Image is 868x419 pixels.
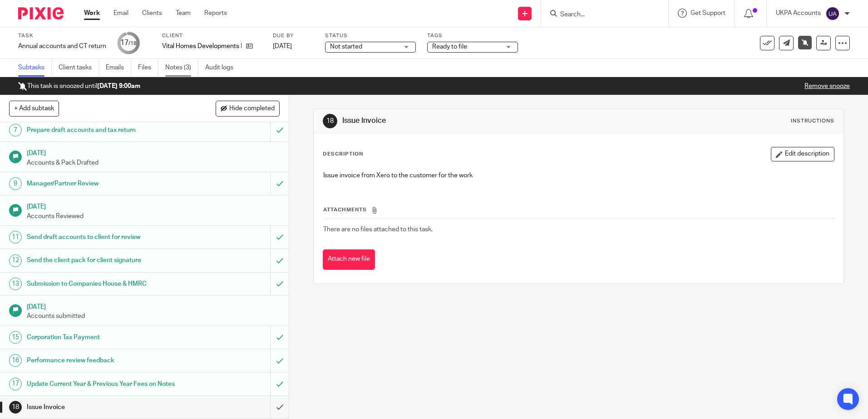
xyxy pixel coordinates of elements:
[113,9,128,18] a: Email
[9,401,22,414] div: 18
[27,146,280,158] h1: [DATE]
[9,177,22,190] div: 9
[27,377,183,391] h1: Update Current Year & Previous Year Fees on Notes
[18,32,106,39] label: Task
[791,117,834,125] div: Instructions
[176,9,191,18] a: Team
[216,101,280,116] button: Hide completed
[59,59,99,77] a: Client tasks
[771,147,834,161] button: Edit description
[323,171,833,180] p: Issue invoice from Xero to the customer for the work
[165,59,198,77] a: Notes (3)
[9,231,22,244] div: 11
[162,32,261,39] label: Client
[18,59,52,77] a: Subtasks
[427,32,518,39] label: Tags
[323,114,337,128] div: 18
[690,10,725,16] span: Get Support
[9,254,22,267] div: 12
[18,42,106,51] div: Annual accounts and CT return
[162,42,242,51] p: Vital Homes Developments Ltd
[138,59,158,77] a: Files
[27,300,280,312] h1: [DATE]
[9,331,22,344] div: 15
[325,32,416,39] label: Status
[84,9,100,18] a: Work
[128,41,137,46] small: /18
[27,123,183,137] h1: Prepare draft accounts and tax return
[229,105,275,112] span: Hide completed
[432,44,467,50] span: Ready to file
[27,200,280,211] h1: [DATE]
[120,38,137,48] div: 17
[825,6,840,21] img: svg%3E
[9,378,22,390] div: 17
[106,59,131,77] a: Emails
[804,83,850,89] a: Remove snooze
[323,151,363,158] p: Description
[27,177,183,190] h1: Manager/Partner Review
[27,331,183,344] h1: Corporation Tax Payment
[27,212,280,221] p: Accounts Reviewed
[18,7,64,19] img: Pixie
[323,249,375,270] button: Attach new file
[27,400,183,414] h1: Issue Invoice
[27,277,183,291] h1: Submission to Companies House & HMRC
[9,101,59,116] button: + Add subtask
[27,354,183,367] h1: Performance review feedback
[27,158,280,167] p: Accounts & Pack Drafted
[273,32,314,39] label: Due by
[323,207,367,212] span: Attachments
[273,43,292,49] span: [DATE]
[9,354,22,367] div: 16
[27,312,280,321] p: Accounts submitted
[9,278,22,290] div: 13
[27,230,183,244] h1: Send draft accounts to client for review
[559,11,641,19] input: Search
[776,9,821,18] p: UKPA Accounts
[142,9,162,18] a: Clients
[27,253,183,267] h1: Send the client pack for client signature
[97,83,140,89] b: [DATE] 9:00am
[323,226,433,233] span: There are no files attached to this task.
[330,44,362,50] span: Not started
[342,116,598,126] h1: Issue Invoice
[18,82,140,91] p: This task is snoozed until
[205,59,240,77] a: Audit logs
[9,124,22,136] div: 7
[204,9,227,18] a: Reports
